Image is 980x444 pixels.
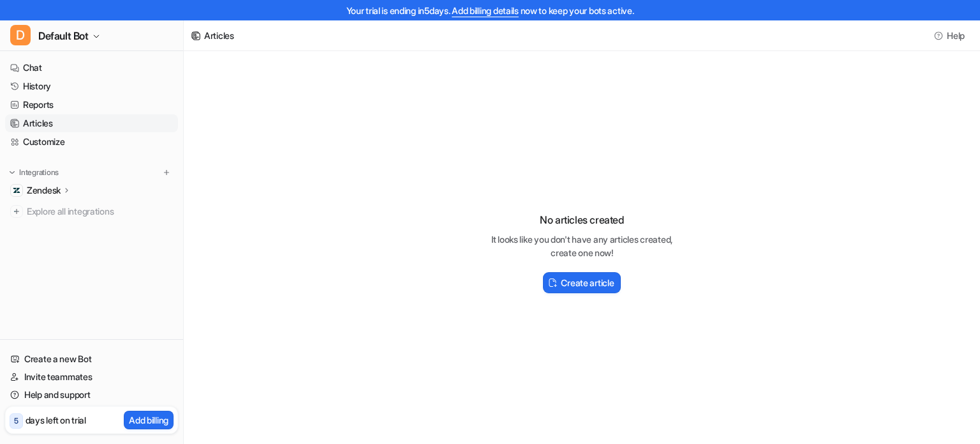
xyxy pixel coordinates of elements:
[10,25,31,45] span: D
[124,411,174,429] button: Add billing
[480,212,684,227] h3: No articles created
[5,386,178,404] a: Help and support
[5,96,178,114] a: Reports
[10,205,23,218] img: explore all integrations
[5,59,178,77] a: Chat
[5,77,178,95] a: History
[561,276,614,289] h2: Create article
[13,187,20,194] img: Zendesk
[162,168,171,177] img: menu_add.svg
[543,272,620,293] button: Create article
[5,203,178,220] a: Explore all integrations
[38,27,89,45] span: Default Bot
[19,167,59,178] p: Integrations
[930,26,970,45] button: Help
[452,5,519,16] a: Add billing details
[5,368,178,386] a: Invite teammates
[5,133,178,151] a: Customize
[204,29,234,42] div: Articles
[27,184,61,197] p: Zendesk
[14,415,19,427] p: 5
[480,233,684,259] p: It looks like you don't have any articles created, create one now!
[5,114,178,132] a: Articles
[129,413,168,427] p: Add billing
[5,166,63,179] button: Integrations
[27,201,173,222] span: Explore all integrations
[26,413,86,427] p: days left on trial
[5,350,178,368] a: Create a new Bot
[8,168,17,177] img: expand menu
